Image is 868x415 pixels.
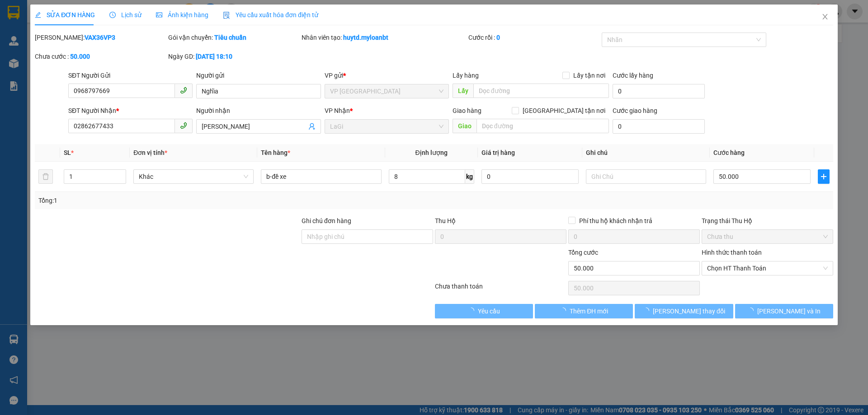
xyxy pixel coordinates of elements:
div: SĐT Người Nhận [68,106,193,116]
span: LaGi [330,120,443,133]
span: Chọn HT Thanh Toán [707,261,828,275]
input: Ghi Chú [586,169,706,184]
span: user-add [308,123,316,130]
input: Ghi chú đơn hàng [302,229,433,244]
div: [PERSON_NAME]: [35,33,166,42]
label: Ghi chú đơn hàng [302,217,351,224]
span: close [821,13,829,20]
span: phone [180,122,187,129]
div: SĐT Người Gửi [68,70,193,80]
span: Giao hàng [453,107,481,114]
div: Chưa cước : [35,51,166,61]
span: Đơn vị tính [133,149,167,156]
span: Giá trị hàng [481,149,515,156]
span: Lấy hàng [453,72,479,79]
button: plus [818,169,830,184]
b: 50.000 [70,53,90,60]
div: Ngày GD: [168,51,300,61]
span: loading [468,308,478,314]
span: picture [156,12,162,18]
th: Ghi chú [582,144,710,162]
button: Yêu cầu [435,304,533,318]
span: Lấy [453,84,473,98]
b: VAX36VP3 [85,34,115,41]
span: Ảnh kiện hàng [156,11,208,19]
span: loading [747,308,757,314]
span: Chưa thu [707,230,828,243]
span: [GEOGRAPHIC_DATA] tận nơi [519,106,609,116]
span: edit [35,12,41,18]
div: Chưa thanh toán [434,281,567,297]
span: Giao [453,119,476,133]
div: Người nhận [196,106,321,116]
span: [PERSON_NAME] và In [757,306,821,316]
span: plus [818,173,829,180]
span: Thêm ĐH mới [570,306,608,316]
b: 0 [496,34,500,41]
span: Định lượng [415,149,448,156]
span: Tên hàng [261,149,290,156]
span: Yêu cầu xuất hóa đơn điện tử [223,11,318,19]
b: Tiêu chuẩn [214,34,246,41]
input: Cước giao hàng [613,119,705,134]
span: phone [180,87,187,94]
span: [PERSON_NAME] thay đổi [653,306,725,316]
button: Thêm ĐH mới [535,304,633,318]
span: SỬA ĐƠN HÀNG [35,11,95,19]
span: kg [465,169,474,184]
button: [PERSON_NAME] và In [735,304,833,318]
div: VP gửi [325,70,449,80]
input: Dọc đường [473,84,609,98]
span: loading [560,308,570,314]
div: Người gửi [196,70,321,80]
div: Nhân viên tạo: [302,33,467,42]
span: Khác [139,170,248,183]
span: Lấy tận nơi [570,70,609,80]
b: [DATE] 18:10 [196,53,232,60]
input: VD: Bàn, Ghế [261,169,381,184]
b: huytd.myloanbt [343,34,388,41]
button: Close [812,5,838,30]
div: Tổng: 1 [38,196,335,205]
button: delete [38,169,53,184]
label: Cước giao hàng [613,107,657,114]
input: Dọc đường [476,119,609,133]
span: Lịch sử [109,11,142,19]
span: VP Nhận [325,107,350,114]
button: [PERSON_NAME] thay đổi [635,304,733,318]
div: Gói vận chuyển: [168,33,300,42]
span: SL [64,149,71,156]
div: Trạng thái Thu Hộ [702,216,833,226]
input: Cước lấy hàng [613,84,705,98]
label: Cước lấy hàng [613,72,653,79]
span: Cước hàng [713,149,745,156]
div: Cước rồi : [468,33,600,42]
label: Hình thức thanh toán [702,249,762,256]
img: icon [223,12,230,19]
span: Tổng cước [568,249,598,256]
span: Phí thu hộ khách nhận trả [576,216,656,226]
span: VP Thủ Đức [330,84,443,98]
span: Yêu cầu [478,306,500,316]
span: Thu Hộ [435,217,456,224]
span: loading [643,308,653,314]
span: clock-circle [109,12,116,18]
